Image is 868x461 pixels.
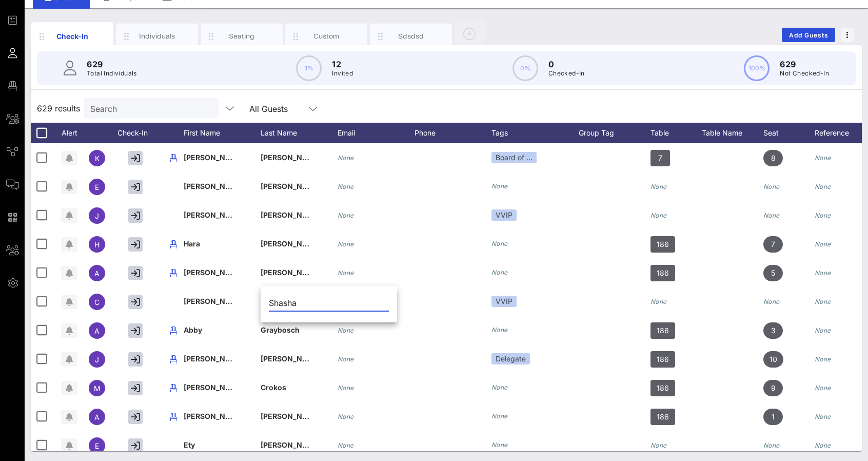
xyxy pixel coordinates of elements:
i: None [338,269,354,277]
span: H [94,240,100,249]
span: [PERSON_NAME] [184,412,244,420]
i: None [763,183,780,190]
div: VVIP [491,209,517,221]
span: [PERSON_NAME] [261,182,321,190]
i: None [338,413,354,420]
div: Delegate [491,353,530,364]
button: Add Guests [782,28,835,42]
span: [PERSON_NAME] [184,297,244,305]
div: All Guests [243,98,325,119]
i: None [338,326,354,334]
span: [PERSON_NAME] [261,239,321,248]
span: Add Guests [788,31,829,39]
p: Checked-In [548,68,585,79]
span: [PERSON_NAME] [261,440,321,449]
div: Board of … [491,152,537,163]
span: [PERSON_NAME] [261,354,321,363]
span: Ety [184,440,195,449]
span: Abby [184,325,202,334]
i: None [815,355,831,363]
i: None [491,182,508,190]
span: 186 [657,351,669,368]
span: J [95,212,99,220]
div: All Guests [249,104,288,113]
span: Crokos [261,383,286,392]
i: None [815,183,831,190]
span: J [95,355,99,364]
div: Individuals [134,31,180,41]
span: 1 [772,409,775,425]
i: None [491,240,508,247]
span: 629 results [37,102,80,114]
i: None [815,326,831,334]
span: 8 [771,150,776,166]
div: VVIP [491,296,517,307]
span: A [94,413,100,421]
span: [PERSON_NAME] [261,412,321,420]
i: None [491,412,508,420]
i: None [338,384,354,392]
div: First Name [184,123,261,143]
p: 12 [332,58,353,70]
span: Graybosch [261,325,300,334]
div: Email [338,123,415,143]
i: None [650,212,667,219]
i: None [650,441,667,449]
i: None [491,326,508,334]
div: Table [650,123,702,143]
span: A [94,326,100,335]
i: None [338,154,354,162]
span: E [95,183,99,191]
span: A [94,269,100,278]
span: [PERSON_NAME] [261,153,321,162]
i: None [491,268,508,276]
span: [PERSON_NAME] [184,383,244,392]
span: 3 [771,322,776,339]
span: 9 [771,380,776,396]
span: 10 [770,351,777,368]
span: [PERSON_NAME] [261,268,321,277]
span: [PERSON_NAME] [184,268,244,277]
i: None [763,212,780,219]
span: [PERSON_NAME] [184,354,244,363]
span: 5 [771,265,775,281]
i: None [650,183,667,190]
i: None [815,298,831,305]
i: None [491,441,508,449]
div: Table Name [702,123,763,143]
div: Last Name [261,123,338,143]
i: None [338,240,354,248]
span: C [94,298,100,306]
div: Seating [219,31,265,41]
p: 629 [780,58,829,70]
span: 186 [657,322,669,339]
span: [PERSON_NAME] [184,210,244,219]
span: 186 [657,409,669,425]
span: [PERSON_NAME] [261,210,321,219]
i: None [338,212,354,219]
i: None [815,384,831,392]
i: None [815,212,831,219]
span: M [94,384,101,393]
div: Seat [763,123,815,143]
i: None [763,298,780,305]
span: [PERSON_NAME] [184,182,244,190]
p: Not Checked-In [780,68,829,79]
span: E [95,441,99,450]
div: Group Tag [579,123,650,143]
span: 7 [658,150,662,166]
i: None [815,413,831,420]
div: Check-In [50,31,95,42]
i: None [650,298,667,305]
i: None [815,240,831,248]
p: Total Individuals [87,68,137,79]
div: Tags [491,123,579,143]
span: 186 [657,380,669,396]
i: None [815,154,831,162]
div: Phone [415,123,491,143]
p: 0 [548,58,585,70]
span: 186 [657,265,669,281]
i: None [338,355,354,363]
i: None [338,183,354,190]
i: None [763,441,780,449]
